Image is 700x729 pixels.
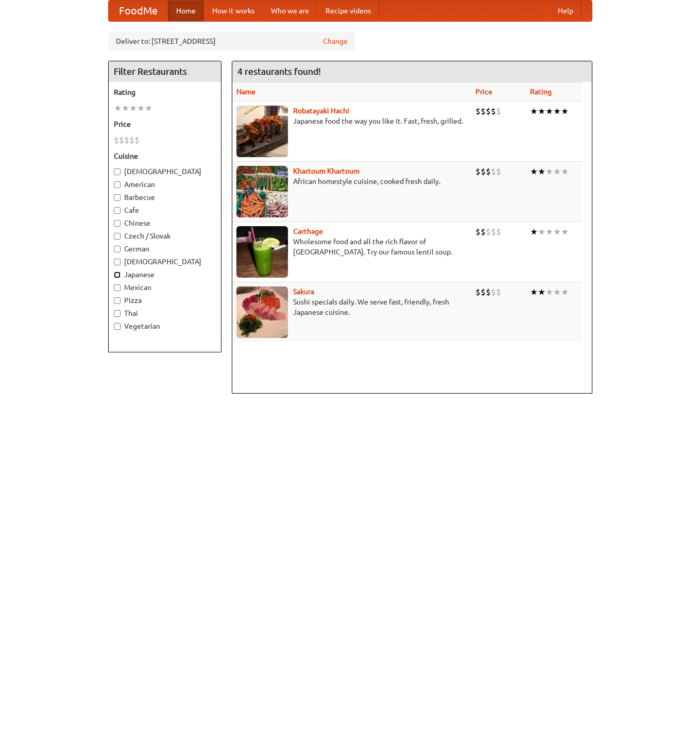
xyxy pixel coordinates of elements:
a: Name [236,88,255,96]
li: $ [481,106,486,117]
label: Vegetarian [114,321,216,331]
a: Help [550,1,582,21]
li: ★ [545,226,553,238]
input: Barbecue [114,194,121,201]
li: ★ [538,286,545,298]
img: khartoum.jpg [236,166,288,217]
a: Home [168,1,204,21]
input: Czech / Slovak [114,233,121,240]
li: ★ [545,106,553,117]
input: Cafe [114,207,121,214]
a: Rating [530,88,552,96]
img: robatayaki.jpg [236,106,288,157]
h4: Filter Restaurants [109,61,221,82]
li: $ [124,134,129,146]
li: $ [491,106,496,117]
li: $ [129,134,134,146]
input: German [114,246,121,252]
a: Robatayaki Hachi [293,107,349,115]
li: ★ [561,286,569,298]
li: ★ [530,106,538,117]
li: $ [496,106,501,117]
li: ★ [129,103,137,114]
li: ★ [545,286,553,298]
li: ★ [538,106,545,117]
input: [DEMOGRAPHIC_DATA] [114,259,121,265]
label: Pizza [114,295,216,306]
input: Pizza [114,297,121,304]
input: Vegetarian [114,323,121,330]
a: Recipe videos [317,1,379,21]
h5: Price [114,119,216,129]
li: $ [475,106,481,117]
label: Chinese [114,218,216,228]
li: $ [475,226,481,238]
a: Khartoum Khartoum [293,167,360,175]
a: Who we are [263,1,317,21]
input: Chinese [114,220,121,227]
li: ★ [145,103,152,114]
li: $ [481,286,486,298]
label: Mexican [114,282,216,293]
li: ★ [538,226,545,238]
li: ★ [530,166,538,177]
li: $ [491,226,496,238]
input: Mexican [114,284,121,291]
label: Thai [114,308,216,318]
label: [DEMOGRAPHIC_DATA] [114,257,216,267]
li: $ [114,134,119,146]
input: [DEMOGRAPHIC_DATA] [114,168,121,175]
li: ★ [545,166,553,177]
div: Deliver to: [STREET_ADDRESS] [108,32,355,50]
li: $ [496,166,501,177]
li: ★ [530,286,538,298]
li: ★ [114,103,122,114]
label: Czech / Slovak [114,231,216,241]
a: Sakura [293,287,314,296]
label: German [114,244,216,254]
li: $ [481,166,486,177]
li: $ [496,286,501,298]
p: Wholesome food and all the rich flavor of [GEOGRAPHIC_DATA]. Try our famous lentil soup. [236,236,467,257]
a: Carthage [293,227,323,235]
h5: Rating [114,87,216,97]
label: Barbecue [114,192,216,202]
li: $ [475,166,481,177]
li: $ [134,134,140,146]
label: American [114,179,216,190]
input: Japanese [114,272,121,278]
li: $ [486,286,491,298]
li: ★ [530,226,538,238]
li: ★ [137,103,145,114]
input: Thai [114,310,121,317]
li: $ [119,134,124,146]
p: Sushi specials daily. We serve fast, friendly, fresh Japanese cuisine. [236,297,467,317]
a: Change [323,36,348,46]
li: $ [475,286,481,298]
a: FoodMe [109,1,168,21]
li: ★ [561,166,569,177]
li: $ [486,226,491,238]
li: ★ [122,103,129,114]
li: ★ [553,226,561,238]
li: ★ [561,226,569,238]
a: Price [475,88,492,96]
li: ★ [553,166,561,177]
label: [DEMOGRAPHIC_DATA] [114,166,216,177]
li: ★ [553,106,561,117]
p: Japanese food the way you like it. Fast, fresh, grilled. [236,116,467,126]
li: $ [481,226,486,238]
img: sakura.jpg [236,286,288,338]
label: Japanese [114,269,216,280]
li: ★ [553,286,561,298]
img: carthage.jpg [236,226,288,278]
li: $ [491,166,496,177]
a: How it works [204,1,263,21]
ng-pluralize: 4 restaurants found! [237,66,321,76]
li: $ [491,286,496,298]
li: $ [496,226,501,238]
